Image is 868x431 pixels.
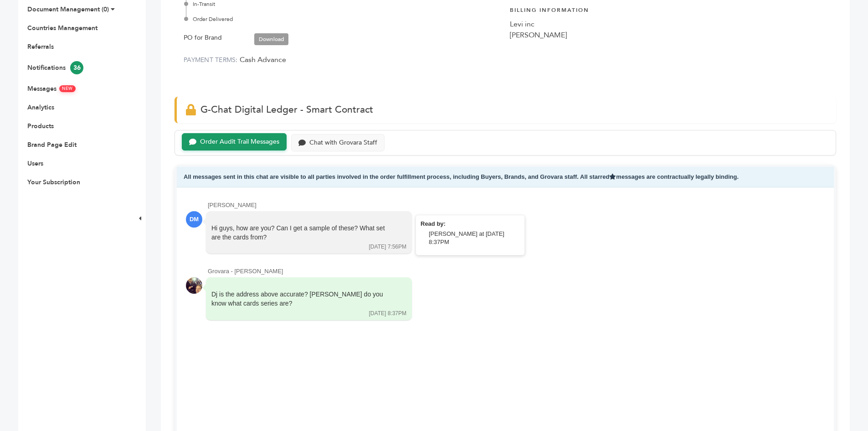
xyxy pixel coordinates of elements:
[27,84,76,93] a: MessagesNEW
[27,159,43,168] a: Users
[27,24,98,32] a: Countries Management
[200,103,373,116] span: G-Chat Digital Ledger - Smart Contract
[27,140,77,149] a: Brand Page Edit
[70,61,83,74] span: 36
[369,310,406,317] div: [DATE] 8:37PM
[510,19,827,30] div: Levi inc
[27,5,109,14] a: Document Management (0)
[429,230,520,246] div: [PERSON_NAME] at [DATE] 8:37PM
[510,30,827,41] div: [PERSON_NAME]
[200,138,279,146] div: Order Audit Trail Messages
[27,63,83,72] a: Notifications36
[211,290,394,308] div: Dj is the address above accurate? [PERSON_NAME] do you know what cards series are?
[254,33,288,45] a: Download
[369,243,406,251] div: [DATE] 7:56PM
[59,85,76,92] span: NEW
[186,211,202,228] div: DM
[309,139,377,147] div: Chat with Grovara Staff
[27,103,54,112] a: Analytics
[208,201,825,209] div: [PERSON_NAME]
[421,220,446,227] strong: Read by:
[240,55,286,65] span: Cash Advance
[211,224,394,242] div: Hi guys, how are you? Can I get a sample of these? What set are the cards from?
[27,178,80,187] a: Your Subscription
[27,42,54,51] a: Referrals
[186,15,501,23] div: Order Delivered
[27,122,54,130] a: Products
[208,267,825,275] div: Grovara - [PERSON_NAME]
[184,56,238,64] label: PAYMENT TERMS:
[184,32,222,43] label: PO for Brand
[177,167,834,187] div: All messages sent in this chat are visible to all parties involved in the order fulfillment proce...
